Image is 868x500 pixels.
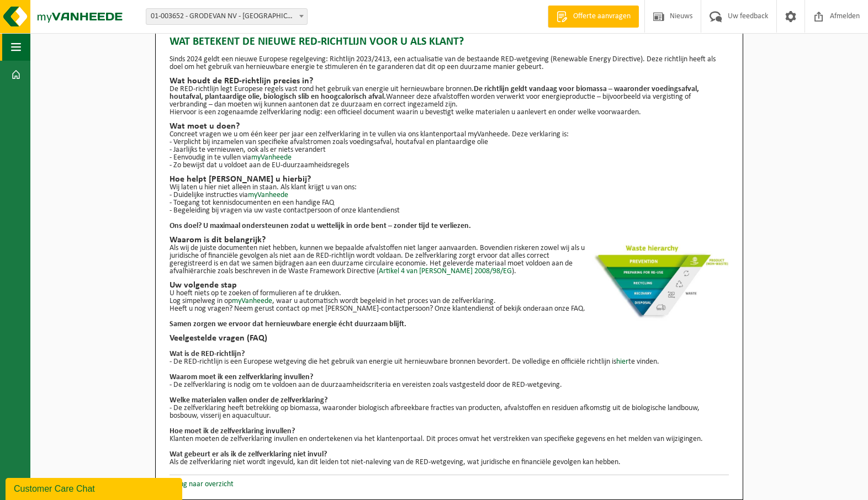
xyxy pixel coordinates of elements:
b: Waarom moet ik een zelfverklaring invullen? [170,373,313,381]
h2: Wat houdt de RED-richtlijn precies in? [170,77,729,86]
a: myVanheede [248,191,288,199]
p: Sinds 2024 geldt een nieuwe Europese regelgeving: Richtlijn 2023/2413, een actualisatie van de be... [170,56,729,71]
p: De RED-richtlijn legt Europese regels vast rond het gebruik van energie uit hernieuwbare bronnen.... [170,86,729,109]
iframe: chat widget [6,476,184,500]
span: Offerte aanvragen [570,11,633,22]
span: Wat betekent de nieuwe RED-richtlijn voor u als klant? [170,34,464,50]
p: Concreet vragen we u om één keer per jaar een zelfverklaring in te vullen via ons klantenportaal ... [170,131,729,139]
p: - Verplicht bij inzamelen van specifieke afvalstromen zoals voedingsafval, houtafval en plantaard... [170,139,729,146]
h2: Uw volgende stap [170,281,729,290]
span: 01-003652 - GRODEVAN NV - ROESELARE [146,8,308,25]
p: - Toegang tot kennisdocumenten en een handige FAQ [170,199,729,207]
a: hier [616,358,628,366]
h2: Waarom is dit belangrijk? [170,236,729,244]
p: - De RED-richtlijn is een Europese wetgeving die het gebruik van energie uit hernieuwbare bronnen... [170,358,729,366]
p: - De zelfverklaring heeft betrekking op biomassa, waaronder biologisch afbreekbare fracties van p... [170,405,729,420]
b: Wat gebeurt er als ik de zelfverklaring niet invul? [170,450,327,459]
h2: Hoe helpt [PERSON_NAME] u hierbij? [170,175,729,184]
p: U hoeft niets op te zoeken of formulieren af te drukken. Log simpelweg in op , waar u automatisch... [170,290,729,305]
a: myVanheede [232,297,272,305]
p: - De zelfverklaring is nodig om te voldoen aan de duurzaamheidscriteria en vereisten zoals vastge... [170,381,729,389]
p: - Jaarlijks te vernieuwen, ook als er niets verandert [170,146,729,154]
b: Wat is de RED-richtlijn? [170,350,245,358]
h2: Wat moet u doen? [170,122,729,131]
p: Als de zelfverklaring niet wordt ingevuld, kan dit leiden tot niet-naleving van de RED-wetgeving,... [170,459,729,466]
p: Klanten moeten de zelfverklaring invullen en ondertekenen via het klantenportaal. Dit proces omva... [170,435,729,443]
p: - Begeleiding bij vragen via uw vaste contactpersoon of onze klantendienst [170,207,729,215]
strong: Ons doel? U maximaal ondersteunen zodat u wettelijk in orde bent – zonder tijd te verliezen. [170,222,471,230]
b: Welke materialen vallen onder de zelfverklaring? [170,396,327,405]
p: - Duidelijke instructies via [170,192,729,199]
p: Als wij de juiste documenten niet hebben, kunnen we bepaalde afvalstoffen niet langer aanvaarden.... [170,244,729,275]
h2: Veelgestelde vragen (FAQ) [170,334,729,343]
strong: De richtlijn geldt vandaag voor biomassa – waaronder voedingsafval, houtafval, plantaardige olie,... [170,85,699,101]
a: myVanheede [251,153,292,162]
span: 01-003652 - GRODEVAN NV - ROESELARE [146,9,307,24]
b: Samen zorgen we ervoor dat hernieuwbare energie écht duurzaam blijft. [170,320,406,328]
p: Wij laten u hier niet alleen in staan. Als klant krijgt u van ons: [170,184,729,192]
a: Terug naar overzicht [170,480,234,488]
a: Offerte aanvragen [548,6,639,28]
b: Hoe moet ik de zelfverklaring invullen? [170,427,295,435]
p: Heeft u nog vragen? Neem gerust contact op met [PERSON_NAME]-contactpersoon? Onze klantendienst o... [170,305,729,313]
p: - Zo bewijst dat u voldoet aan de EU-duurzaamheidsregels [170,162,729,169]
p: - Eenvoudig in te vullen via [170,154,729,162]
a: Artikel 4 van [PERSON_NAME] 2008/98/EG [379,267,512,275]
p: Hiervoor is een zogenaamde zelfverklaring nodig: een officieel document waarin u bevestigt welke ... [170,109,729,116]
